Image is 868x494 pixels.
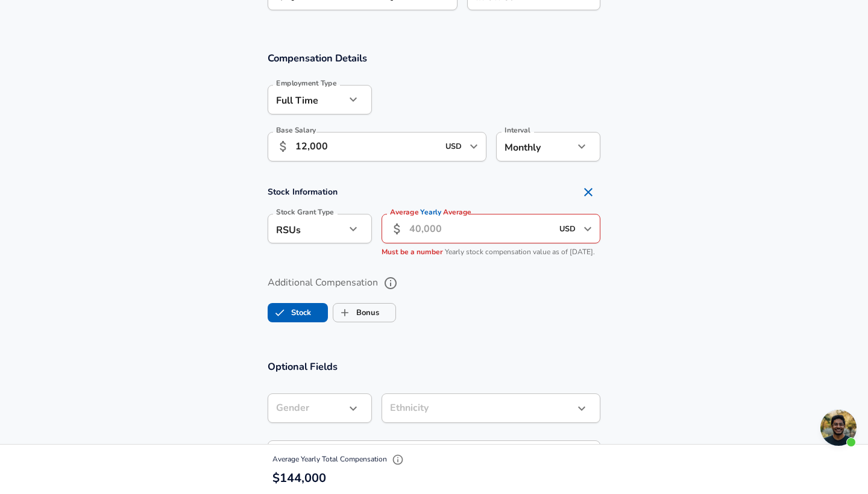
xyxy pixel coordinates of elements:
[268,85,345,114] div: Full Time
[268,51,600,65] h3: Compensation Details
[409,214,552,243] input: 40,000
[276,80,337,87] label: Employment Type
[576,180,600,204] button: Remove Section
[442,137,466,156] input: USD
[390,208,471,216] label: Average Average
[333,301,356,324] span: Bonus
[443,247,595,257] span: Yearly stock compensation value as of [DATE].
[333,301,379,324] label: Bonus
[272,454,407,464] span: Average Yearly Total Compensation
[465,138,482,155] button: Open
[389,451,407,469] button: Explain Total Compensation
[556,219,580,238] input: USD
[295,132,438,161] input: 100,000
[496,132,574,161] div: Monthly
[421,207,442,217] span: Yearly
[268,273,600,293] label: Additional Compensation
[333,303,396,322] button: BonusBonus
[268,301,311,324] label: Stock
[820,410,857,446] div: Open chat
[268,303,328,322] button: StockStock
[268,301,291,324] span: Stock
[268,360,600,374] h3: Optional Fields
[276,208,334,216] label: Stock Grant Type
[268,214,345,243] div: RSUs
[276,127,316,134] label: Base Salary
[268,180,600,204] h4: Stock Information
[579,220,596,237] button: Open
[380,273,401,293] button: help
[382,247,443,257] span: Must be a number
[505,127,530,134] label: Interval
